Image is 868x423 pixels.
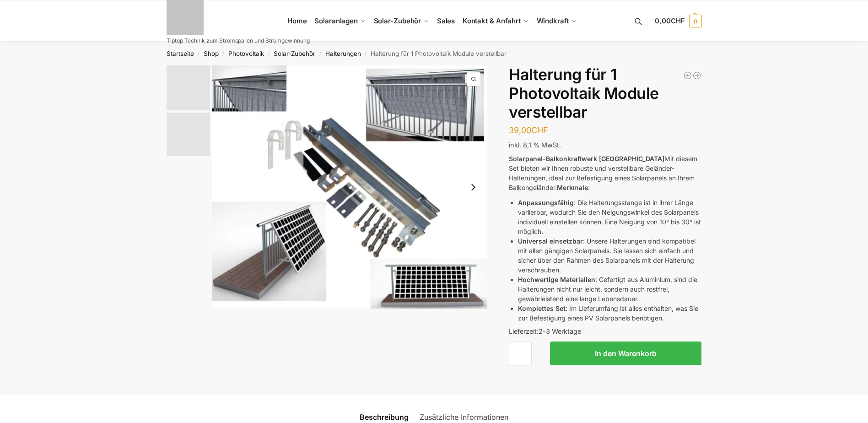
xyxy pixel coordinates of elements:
input: Produktmenge [509,342,532,365]
strong: Universal einsetzbar [518,237,583,245]
bdi: 39,00 [509,125,548,135]
strong: Solarpanel-Balkonkraftwerk [GEOGRAPHIC_DATA] [509,155,664,163]
nav: Breadcrumb [150,42,718,65]
a: Solar-Zubehör [274,50,315,57]
strong: Komplettes Set [518,304,566,312]
span: / [315,50,325,58]
a: Photovoltaik [228,50,264,57]
span: 0 [689,15,702,27]
a: 0,00CHF 0 [655,7,701,35]
span: 2-3 Werktage [539,327,581,335]
a: Sales [433,0,458,42]
button: In den Warenkorb [550,342,701,365]
li: : Gefertigt aus Aluminium, sind die Halterungen nicht nur leicht, sondern auch rostfrei, gewährle... [518,275,701,304]
img: Aufstaenderung-Balkonkraftwerk_713x [167,65,210,110]
li: : Die Halterungsstange ist in ihrer Länge variierbar, wodurch Sie den Neigungswinkel des Solarpan... [518,198,701,236]
a: Halterung für 2 Photovoltaikmodule verstellbar [692,71,701,80]
a: Solar-Zubehör [370,0,433,42]
a: Universal Halterung für Balkon, Wand, Dach [683,71,692,80]
a: Halterungen [325,50,361,57]
span: Lieferzeit: [509,327,581,335]
span: 0,00 [655,16,685,25]
span: Solaranlagen [314,16,358,25]
span: / [361,50,371,58]
a: Startseite [167,50,194,57]
span: / [264,50,274,58]
strong: Anpassungsfähig [518,199,574,206]
span: / [219,50,228,58]
strong: Merkmale [557,184,588,191]
span: / [194,50,204,58]
a: Aufstaenderung Balkonkraftwerk 713xAufstaenderung [212,65,488,309]
span: Solar-Zubehör [374,16,421,25]
button: Next slide [464,178,483,197]
span: Sales [437,16,455,25]
a: Windkraft [533,0,581,42]
img: Halterung-Balkonkraftwerk [167,113,210,156]
img: Aufstaenderung-Balkonkraftwerk_713x [212,65,488,309]
p: Mit diesem Set bieten wir Ihnen robuste und verstellbare Geländer-Halterungen, ideal zur Befestig... [509,154,701,192]
span: CHF [531,125,548,135]
p: Tiptop Technik zum Stromsparen und Stromgewinnung [167,38,310,43]
li: : Unsere Halterungen sind kompatibel mit allen gängigen Solarpanels. Sie lassen sich einfach und ... [518,236,701,275]
span: CHF [671,16,685,25]
a: Solaranlagen [311,0,370,42]
h1: Halterung für 1 Photovoltaik Module verstellbar [509,65,701,121]
a: Kontakt & Anfahrt [458,0,533,42]
span: Windkraft [537,16,569,25]
a: Shop [204,50,219,57]
li: : Im Lieferumfang ist alles enthalten, was Sie zur Befestigung eines PV Solarpanels benötigen. [518,304,701,323]
strong: Hochwertige Materialien [518,276,595,283]
span: inkl. 8,1 % MwSt. [509,141,561,149]
span: Kontakt & Anfahrt [463,16,521,25]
